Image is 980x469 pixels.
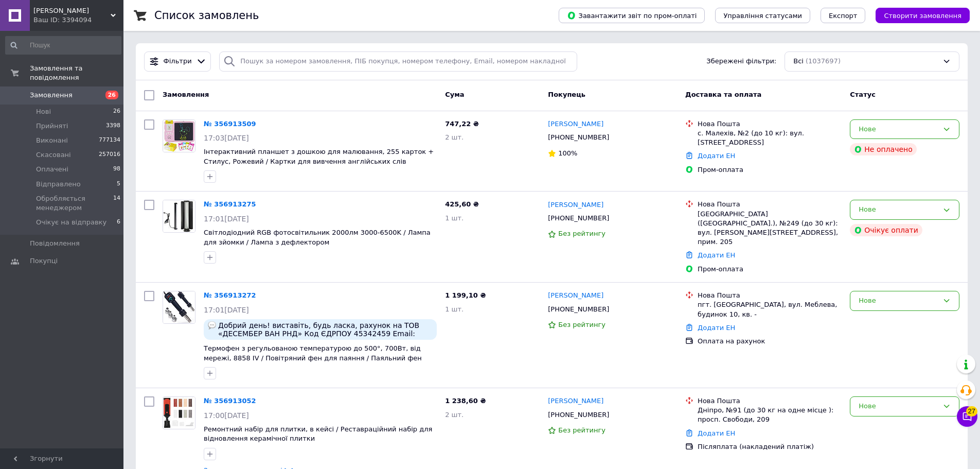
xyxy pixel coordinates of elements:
input: Пошук за номером замовлення, ПІБ покупця, номером телефону, Email, номером накладної [219,51,577,72]
span: 425,60 ₴ [445,200,479,208]
span: 100% [558,149,577,157]
button: Експорт [821,8,866,23]
a: Ремонтний набір для плитки, в кейсі / Реставраційний набір для відновлення керамічної плитки [204,425,432,443]
a: Інтерактивний планшет з дошкою для малювання, 255 карток + Стилус, Рожевий / Картки для вивчення ... [204,148,434,165]
div: Пром-оплата [698,165,842,175]
span: 26 [105,91,118,99]
a: [PERSON_NAME] [548,119,603,129]
span: 257016 [99,150,120,160]
div: Нове [859,124,938,135]
span: Скасовані [36,150,71,160]
span: 1 шт. [445,305,464,313]
span: Без рейтингу [558,230,605,237]
span: Очікує на відправку [36,218,106,227]
span: Замовлення [163,91,209,98]
span: 6 [117,218,120,227]
span: 1 199,10 ₴ [445,291,486,299]
button: Управління статусами [715,8,810,23]
a: № 356913275 [204,200,256,208]
a: [PERSON_NAME] [548,396,603,406]
span: 14 [113,194,120,213]
span: Cума [445,91,464,98]
span: 17:03[DATE] [204,134,249,142]
span: Покупці [30,256,58,266]
a: № 356913272 [204,291,256,299]
span: Замовлення та повідомлення [30,64,123,82]
span: Замовлення [30,91,73,100]
span: 777134 [99,136,120,145]
a: № 356913052 [204,397,256,405]
h1: Список замовлень [154,9,259,22]
button: Чат з покупцем27 [957,406,977,427]
span: Повідомлення [30,239,80,248]
div: Нова Пошта [698,396,842,406]
a: Додати ЕН [698,152,735,160]
span: Доставка та оплата [685,91,761,98]
a: Фото товару [163,200,195,233]
img: Фото товару [163,291,195,323]
span: 17:00[DATE] [204,411,249,420]
a: Додати ЕН [698,324,735,332]
span: 1 238,60 ₴ [445,397,486,405]
div: Післяплата (накладений платіж) [698,442,842,451]
span: 26 [113,107,120,116]
div: пгт. [GEOGRAPHIC_DATA], вул. Меблева, будинок 10, кв. - [698,300,842,319]
img: Фото товару [163,120,195,152]
span: 3398 [106,121,120,131]
span: Управління статусами [723,12,802,20]
a: Додати ЕН [698,429,735,437]
div: с. Малехів, №2 (до 10 кг): вул. [STREET_ADDRESS] [698,129,842,147]
a: Світлодіодний RGB фотосвітильник 2000лм 3000-6500K / Лампа для зйомки / Лампа з дефлектором [204,229,431,246]
div: [PHONE_NUMBER] [546,212,611,225]
span: Експорт [829,12,858,20]
img: Фото товару [163,200,195,232]
span: Завантажити звіт по пром-оплаті [567,11,697,20]
span: Без рейтингу [558,321,605,328]
span: 2 шт. [445,133,464,141]
a: [PERSON_NAME] [548,291,603,301]
a: Термофен з регульованою температурою до 500°, 700Вт, від мережі, 8858 IV / Повітряний фен для пая... [204,344,422,362]
span: Нові [36,107,51,116]
span: Прийняті [36,121,68,131]
span: 17:01[DATE] [204,215,249,223]
a: [PERSON_NAME] [548,200,603,210]
div: Нова Пошта [698,119,842,129]
a: Створити замовлення [865,11,970,19]
span: (1037697) [806,57,841,65]
span: Оплачені [36,165,68,174]
div: [PHONE_NUMBER] [546,408,611,422]
div: Дніпро, №91 (до 30 кг на одне місце ): просп. Свободи, 209 [698,406,842,424]
span: Всі [793,57,804,66]
div: Нове [859,401,938,412]
span: 5 [117,180,120,189]
span: Покупець [548,91,585,98]
img: Фото товару [163,397,195,429]
div: Пром-оплата [698,265,842,274]
span: 27 [966,406,977,416]
span: 2 шт. [445,411,464,419]
span: 747,22 ₴ [445,120,479,128]
div: Оплата на рахунок [698,337,842,346]
div: Нове [859,204,938,215]
span: Створити замовлення [884,12,961,20]
span: HUGO [33,6,111,15]
span: Виконані [36,136,68,145]
a: № 356913509 [204,120,256,128]
a: Додати ЕН [698,251,735,259]
button: Завантажити звіт по пром-оплаті [559,8,705,23]
span: 17:01[DATE] [204,306,249,314]
div: Нове [859,296,938,306]
span: Фільтри [164,57,192,66]
a: Фото товару [163,396,195,429]
span: Відправлено [36,180,81,189]
span: 1 шт. [445,214,464,222]
input: Пошук [5,36,121,55]
span: 98 [113,165,120,174]
span: Без рейтингу [558,426,605,434]
div: [GEOGRAPHIC_DATA] ([GEOGRAPHIC_DATA].), №249 (до 30 кг): вул. [PERSON_NAME][STREET_ADDRESS], прим... [698,210,842,247]
div: [PHONE_NUMBER] [546,303,611,316]
div: Не оплачено [850,143,916,155]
